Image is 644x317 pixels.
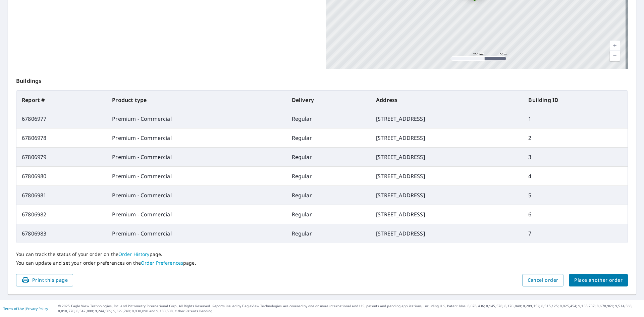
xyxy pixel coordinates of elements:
[523,224,628,243] td: 7
[16,251,628,257] p: You can track the status of your order on the page.
[523,205,628,224] td: 6
[3,306,24,311] a: Terms of Use
[107,224,286,243] td: Premium - Commercial
[16,224,107,243] td: 67806983
[371,128,523,148] td: [STREET_ADDRESS]
[523,109,628,128] td: 1
[58,304,641,314] p: © 2025 Eagle View Technologies, Inc. and Pictometry International Corp. All Rights Reserved. Repo...
[371,109,523,128] td: [STREET_ADDRESS]
[286,128,371,148] td: Regular
[371,205,523,224] td: [STREET_ADDRESS]
[286,224,371,243] td: Regular
[16,91,107,109] th: Report #
[523,91,628,109] th: Building ID
[286,186,371,205] td: Regular
[569,274,628,286] button: Place another order
[286,91,371,109] th: Delivery
[574,276,623,284] span: Place another order
[21,276,68,284] span: Print this page
[26,306,48,311] a: Privacy Policy
[371,186,523,205] td: [STREET_ADDRESS]
[16,274,73,286] button: Print this page
[16,109,107,128] td: 67806977
[118,251,150,257] a: Order History
[286,109,371,128] td: Regular
[16,260,628,266] p: You can update and set your order preferences on the page.
[16,148,107,167] td: 67806979
[522,274,564,286] button: Cancel order
[16,186,107,205] td: 67806981
[523,128,628,148] td: 2
[107,91,286,109] th: Product type
[523,167,628,186] td: 4
[16,167,107,186] td: 67806980
[107,109,286,128] td: Premium - Commercial
[107,186,286,205] td: Premium - Commercial
[528,276,558,284] span: Cancel order
[107,148,286,167] td: Premium - Commercial
[107,167,286,186] td: Premium - Commercial
[371,224,523,243] td: [STREET_ADDRESS]
[3,307,48,311] p: |
[16,205,107,224] td: 67806982
[610,51,620,61] a: Current Level 17, Zoom Out
[286,167,371,186] td: Regular
[286,205,371,224] td: Regular
[16,128,107,148] td: 67806978
[523,148,628,167] td: 3
[286,148,371,167] td: Regular
[523,186,628,205] td: 5
[107,128,286,148] td: Premium - Commercial
[371,91,523,109] th: Address
[371,148,523,167] td: [STREET_ADDRESS]
[610,41,620,51] a: Current Level 17, Zoom In
[141,260,183,266] a: Order Preferences
[371,167,523,186] td: [STREET_ADDRESS]
[16,69,628,90] p: Buildings
[107,205,286,224] td: Premium - Commercial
